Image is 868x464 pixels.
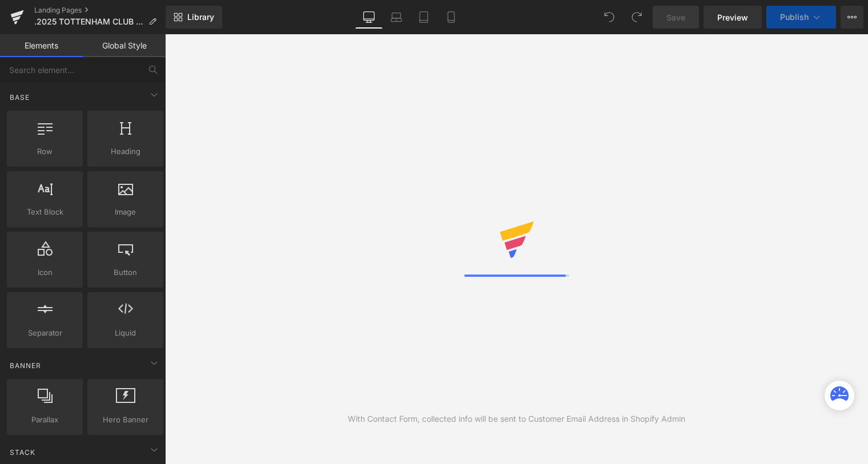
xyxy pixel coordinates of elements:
span: .2025 TOTTENHAM CLUB PAGE - on going [34,17,144,26]
span: Preview [717,11,748,23]
span: Parallax [10,414,79,426]
span: Text Block [10,206,79,218]
div: With Contact Form, collected info will be sent to Customer Email Address in Shopify Admin [348,413,685,425]
button: Redo [625,6,648,29]
button: Publish [766,6,836,29]
span: Hero Banner [91,414,160,426]
span: Image [91,206,160,218]
span: Heading [91,146,160,158]
span: Separator [10,327,79,339]
span: Banner [9,360,42,371]
a: Landing Pages [34,6,166,15]
button: More [841,6,863,29]
a: New Library [166,6,222,29]
span: Row [10,146,79,158]
a: Global Style [83,34,166,57]
span: Liquid [91,327,160,339]
a: Preview [704,6,762,29]
span: Button [91,267,160,279]
span: Library [187,12,214,22]
a: Tablet [410,6,437,29]
span: Stack [9,447,37,458]
a: Mobile [437,6,465,29]
button: Undo [598,6,621,29]
span: Save [666,11,685,23]
span: Publish [780,13,809,22]
a: Laptop [383,6,410,29]
a: Desktop [355,6,383,29]
span: Icon [10,267,79,279]
span: Base [9,92,31,103]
